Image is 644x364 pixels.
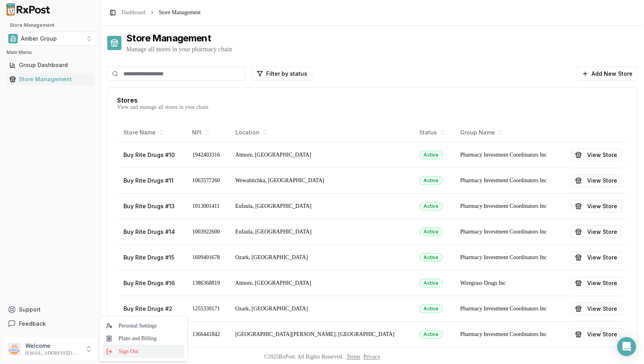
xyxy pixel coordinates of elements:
td: Buy Rite Drugs #11 [117,168,186,193]
div: Active [419,279,443,287]
a: Dashboard [121,9,146,17]
p: Welcome [25,342,80,350]
span: Personal Settings [106,322,181,330]
a: Group Dashboard [6,58,94,72]
td: Buy Rite Drugs #15 [117,245,186,270]
button: Feedback [3,317,97,331]
td: Wewahitchka, [GEOGRAPHIC_DATA] [229,168,413,193]
button: View Store [571,226,622,238]
span: Filter by status [266,70,307,78]
h2: Main Menu [6,49,94,56]
td: Atmore, [GEOGRAPHIC_DATA] [229,270,413,296]
div: Group Dashboard [9,61,91,69]
td: 1609401678 [186,245,229,270]
span: Amber Group [21,35,57,43]
span: Sign Out [106,348,181,356]
td: 1003922600 [186,219,229,245]
td: Buy Rite Drugs #2 [117,296,186,321]
td: Eufaula, [GEOGRAPHIC_DATA] [229,219,413,245]
button: Store Management [3,73,97,86]
button: View Store [571,174,622,187]
span: Manage all stores in your pharmacy chain [126,46,232,52]
td: Buy Rite Drugs #10 [117,142,186,168]
button: View Store [571,200,622,213]
button: Group Dashboard [3,59,97,71]
button: View Store [571,277,622,289]
td: Atmore, [GEOGRAPHIC_DATA] [229,142,413,168]
div: Active [419,202,443,211]
button: View Store [571,149,622,161]
button: Add New Store [577,67,638,81]
div: NPI [192,129,223,136]
span: Store Management [159,9,201,17]
button: View Store [571,251,622,264]
td: 1366441842 [186,321,229,347]
a: Terms [347,354,360,360]
p: [EMAIL_ADDRESS][DOMAIN_NAME] [25,350,80,356]
a: Personal Settings [103,320,184,332]
button: View Store [571,302,622,315]
div: Active [419,176,443,185]
span: Feedback [19,320,46,328]
img: RxPost Logo [3,3,54,16]
td: Pharmacy Investment Coordinators Inc [454,245,560,270]
td: 1942403316 [186,142,229,168]
td: Pharmacy Investment Coordinators Inc [454,219,560,245]
td: Eufaula, [GEOGRAPHIC_DATA] [229,193,413,219]
td: 1063577260 [186,168,229,193]
div: Active [419,253,443,262]
div: Store Management [9,75,91,83]
td: 1255330171 [186,296,229,321]
td: 1013001411 [186,193,229,219]
button: Select a view [3,32,97,46]
div: Location [235,129,407,136]
td: Pharmacy Investment Coordinators Inc [454,142,560,168]
button: Filter by status [252,67,312,81]
div: View and manage all stores in your chain [117,103,628,111]
td: Wiregrass Drugs Inc [454,270,560,296]
button: Sign Out [103,345,184,358]
img: User avatar [8,343,21,355]
a: Privacy [364,354,381,360]
div: Open Intercom Messenger [617,337,636,356]
div: Stores [117,97,628,103]
h1: Store Management [126,32,232,45]
div: Status [419,129,448,136]
td: Pharmacy Investment Coordinators Inc [454,193,560,219]
button: Support [3,302,97,317]
button: View Store [571,328,622,341]
div: Active [419,330,443,339]
div: Store Name [123,129,180,136]
td: Buy Rite Drugs #14 [117,219,186,245]
div: Active [419,151,443,159]
h2: Store Management [3,22,97,28]
td: Pharmacy Investment Coordinators Inc [454,168,560,193]
td: Pharmacy Investment Coordinators Inc [454,321,560,347]
div: Group Name [460,129,554,136]
div: Active [419,228,443,236]
a: Store Management [6,72,94,86]
td: Ozark, [GEOGRAPHIC_DATA] [229,245,413,270]
span: Plans and Billing [106,335,181,343]
td: Ozark, [GEOGRAPHIC_DATA] [229,296,413,321]
nav: breadcrumb [121,9,201,17]
td: Buy Rite Drugs #16 [117,270,186,296]
td: [GEOGRAPHIC_DATA][PERSON_NAME], [GEOGRAPHIC_DATA] [229,321,413,347]
div: Active [419,304,443,313]
td: Pharmacy Investment Coordinators Inc [454,296,560,321]
td: Buy Rite Drugs #13 [117,193,186,219]
a: Plans and Billing [103,332,184,345]
td: 1386368819 [186,270,229,296]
